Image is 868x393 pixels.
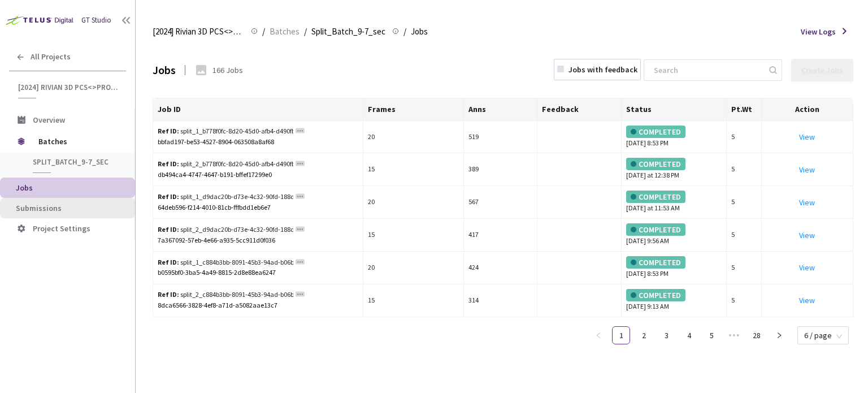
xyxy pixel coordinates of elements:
li: / [304,25,307,38]
div: 166 Jobs [212,64,243,76]
a: View [799,295,815,305]
b: Ref ID: [158,290,179,299]
div: split_1_b778f0fc-8d20-45d0-afb4-d490fbb2784c [158,126,293,137]
div: COMPLETED [626,289,685,301]
li: 28 [748,326,766,344]
span: right [776,332,783,339]
span: View Logs [801,25,836,38]
div: 64deb596-f214-4010-81cb-fffbdd1eb6e7 [158,202,358,213]
div: [DATE] 9:13 AM [626,289,722,312]
div: [DATE] 9:56 AM [626,223,722,247]
div: b0595bf0-3ba5-4a49-8815-2d8e88ea6247 [158,267,358,278]
div: split_1_d9dac20b-d73e-4c32-90fd-188df9779349 [158,192,293,202]
a: Batches [267,25,302,37]
div: COMPLETED [626,223,685,236]
div: COMPLETED [626,126,685,138]
td: 417 [464,219,537,252]
a: 28 [748,327,765,344]
td: 5 [727,252,762,284]
a: 5 [703,327,720,344]
td: 5 [727,121,762,154]
th: Anns [464,98,537,121]
div: GT Studio [81,15,111,26]
button: right [770,326,788,344]
a: View [799,262,815,273]
div: Page Size [797,326,849,340]
span: 6 / page [804,327,842,344]
span: Project Settings [33,223,90,234]
div: Create Jobs [801,66,843,75]
span: Split_Batch_9-7_sec [33,157,116,167]
td: 15 [363,284,465,317]
b: Ref ID: [158,225,179,234]
div: COMPLETED [626,158,685,170]
div: [DATE] 8:53 PM [626,126,722,149]
div: COMPLETED [626,191,685,203]
div: [DATE] at 12:38 PM [626,158,722,181]
a: 2 [635,327,652,344]
li: / [262,25,265,38]
span: Overview [33,115,65,125]
span: left [595,332,602,339]
a: View [799,197,815,208]
div: split_1_c884b3bb-8091-45b3-94ad-b06b8b9e440e [158,257,293,268]
td: 389 [464,153,537,186]
td: 15 [363,219,465,252]
th: Job ID [153,98,363,121]
li: / [403,25,406,38]
li: 5 [702,326,721,344]
span: Jobs [411,25,428,38]
span: [2024] Rivian 3D PCS<>Production [153,25,244,38]
td: 519 [464,121,537,154]
span: All Projects [31,52,71,62]
span: Submissions [16,203,62,213]
div: [DATE] at 11:53 AM [626,191,722,214]
li: 4 [680,326,698,344]
a: View [799,132,815,142]
a: 3 [658,327,675,344]
li: 1 [612,326,630,344]
li: 2 [635,326,653,344]
td: 5 [727,284,762,317]
span: [2024] Rivian 3D PCS<>Production [18,83,119,92]
span: Batches [270,25,300,38]
div: Jobs with feedback [568,63,637,76]
div: 7a367092-57eb-4e66-a935-5cc911d0f036 [158,235,358,246]
span: Jobs [16,183,33,193]
b: Ref ID: [158,258,179,266]
input: Search [647,60,767,80]
td: 20 [363,121,465,154]
th: Action [762,98,853,121]
td: 5 [727,219,762,252]
li: Next 5 Pages [725,326,743,344]
div: 8dca6566-3828-4ef8-a71d-a5082aae13c7 [158,300,358,311]
th: Feedback [537,98,622,121]
a: 1 [613,327,630,344]
span: ••• [725,326,743,344]
b: Ref ID: [158,127,179,135]
td: 5 [727,153,762,186]
td: 5 [727,186,762,219]
span: Split_Batch_9-7_sec [311,25,385,38]
th: Frames [363,98,465,121]
b: Ref ID: [158,192,179,201]
div: db494ca4-4747-4647-b191-bffef17299e0 [158,170,358,180]
th: Status [622,98,727,121]
th: Pt.Wt [727,98,762,121]
td: 567 [464,186,537,219]
td: 314 [464,284,537,317]
li: 3 [657,326,675,344]
td: 15 [363,153,465,186]
li: Previous Page [589,326,607,344]
td: 20 [363,186,465,219]
div: Jobs [153,61,176,79]
div: split_2_d9dac20b-d73e-4c32-90fd-188df9779349 [158,224,293,235]
b: Ref ID: [158,159,179,168]
div: split_2_b778f0fc-8d20-45d0-afb4-d490fbb2784c [158,159,293,170]
div: [DATE] 8:53 PM [626,256,722,279]
td: 20 [363,252,465,284]
div: COMPLETED [626,256,685,269]
li: Next Page [770,326,788,344]
button: left [589,326,607,344]
a: 4 [680,327,697,344]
